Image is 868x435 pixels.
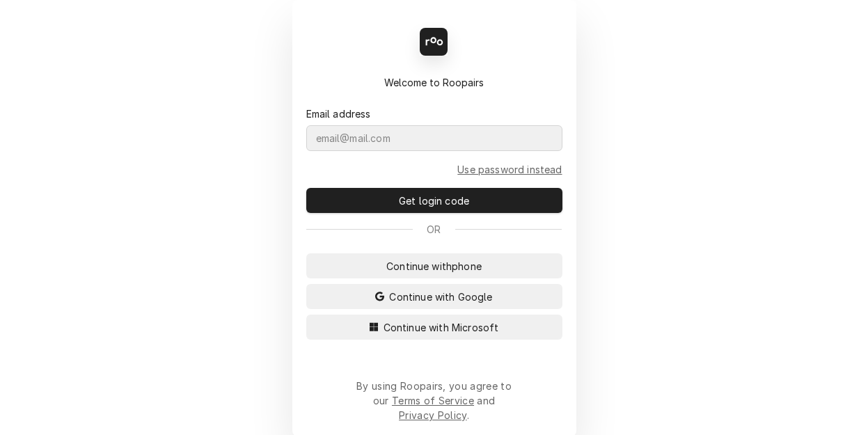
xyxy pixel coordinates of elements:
[306,188,562,213] button: Get login code
[381,320,502,335] span: Continue with Microsoft
[306,284,562,309] button: Continue with Google
[306,315,562,340] button: Continue with Microsoft
[386,290,495,304] span: Continue with Google
[306,222,562,237] div: Or
[306,106,371,121] label: Email address
[306,125,562,151] input: email@mail.com
[306,253,562,278] button: Continue withphone
[323,35,352,49] span: Back
[457,162,562,177] a: Go to Email and password form
[384,259,484,274] span: Continue with phone
[396,193,472,208] span: Get login code
[356,379,512,422] div: By using Roopairs, you agree to our and .
[399,409,466,421] a: Privacy Policy
[392,395,474,406] a: Terms of Service
[306,75,562,90] div: Welcome to Roopairs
